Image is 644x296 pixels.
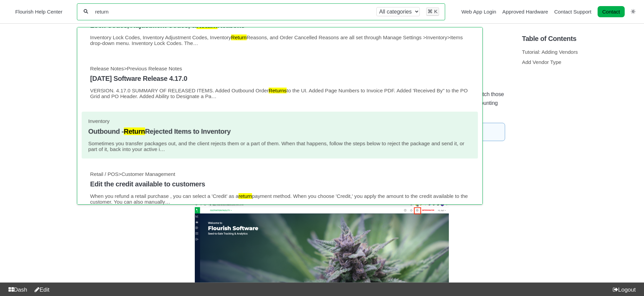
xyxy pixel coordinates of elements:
[598,6,625,17] a: Contact
[15,9,62,15] span: Flourish Help Center
[554,9,591,15] a: Contact Support navigation item
[95,8,370,15] input: Help Me With...
[5,287,27,293] a: Dash
[502,9,548,15] a: Approved Hardware navigation item
[88,140,472,152] p: Sometimes you transfer packages out, and the client rejects them or a part of them. When that hap...
[90,75,470,83] h4: [DATE] Software Release 4.17.0
[88,118,110,124] span: Inventory
[8,7,12,16] img: Flourish Help Center Logo
[32,287,49,293] a: Edit
[90,193,470,205] p: When you refund a retail purchase , you can select a 'Credit' as a payment method. When you choos...
[90,180,470,188] h4: Edit the credit available to customers
[428,8,433,14] kbd: ⌘
[90,88,470,99] p: VERSION. 4.17.0 SUMMARY OF RELEASED ITEMS. Added Outbound Order to the UI. Added Page Numbers to ...
[88,128,472,135] h4: Outbound - Rejected Items to Inventory
[522,59,561,65] a: Add Vendor Type
[269,88,287,93] mark: Returns
[231,35,247,41] mark: Return
[434,8,437,14] kbd: K
[88,118,472,152] a: Inventory Outbound -ReturnRejected Items to Inventory Sometimes you transfer packages out, and th...
[124,66,127,71] span: >
[596,7,626,17] li: Contact desktop
[90,171,470,205] a: Retail / POS>Customer Management Edit the credit available to customers When you refund a retail ...
[522,49,578,55] a: Tutorial: Adding Vendors
[90,66,124,71] span: Release Notes
[119,171,122,177] span: >
[90,171,119,177] span: Retail / POS
[90,66,470,99] a: Release Notes>Previous Release Notes [DATE] Software Release 4.17.0 VERSION. 4.17.0 SUMMARY OF RE...
[90,35,470,46] p: Inventory Lock Codes, Inventory Adjustment Codes, Inventory Reasons, and Order Cancelled Reasons ...
[90,13,470,46] a: Inventory>Inventory Settings Lock Codes, Adjustment Codes, &ReturnReasons Inventory Lock Codes, I...
[631,8,636,14] a: Switch dark mode setting
[122,171,175,177] span: Customer Management
[238,193,252,199] mark: return
[77,27,483,205] section: Search results
[8,7,62,16] a: Flourish Help Center
[461,9,496,15] a: Web App Login navigation item
[124,128,145,135] mark: Return
[522,35,639,43] h5: Table of Contents
[127,66,182,71] span: Previous Release Notes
